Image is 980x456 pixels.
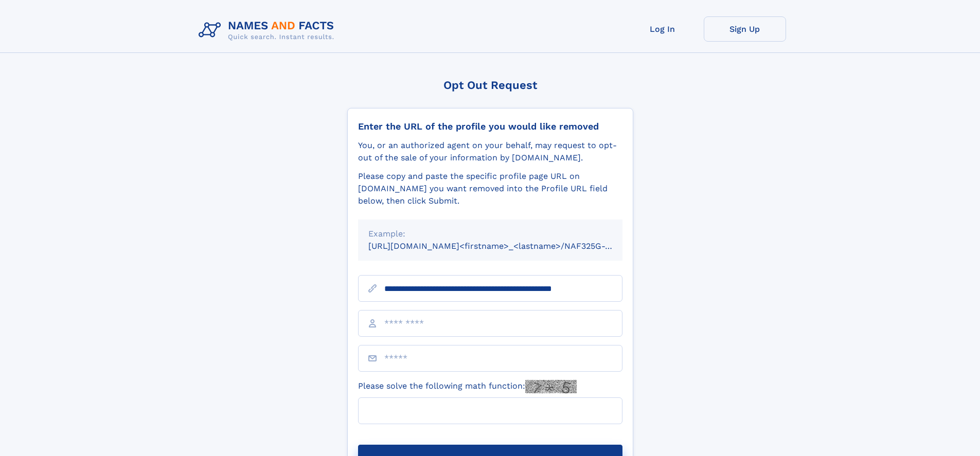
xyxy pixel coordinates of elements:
[621,16,704,42] a: Log In
[194,16,343,44] img: Logo Names and Facts
[704,16,786,42] a: Sign Up
[358,139,622,164] div: You, or an authorized agent on your behalf, may request to opt-out of the sale of your informatio...
[368,241,642,251] small: [URL][DOMAIN_NAME]<firstname>_<lastname>/NAF325G-xxxxxxxx
[347,79,633,92] div: Opt Out Request
[368,228,612,240] div: Example:
[358,170,622,207] div: Please copy and paste the specific profile page URL on [DOMAIN_NAME] you want removed into the Pr...
[358,121,622,132] div: Enter the URL of the profile you would like removed
[358,380,577,393] label: Please solve the following math function:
